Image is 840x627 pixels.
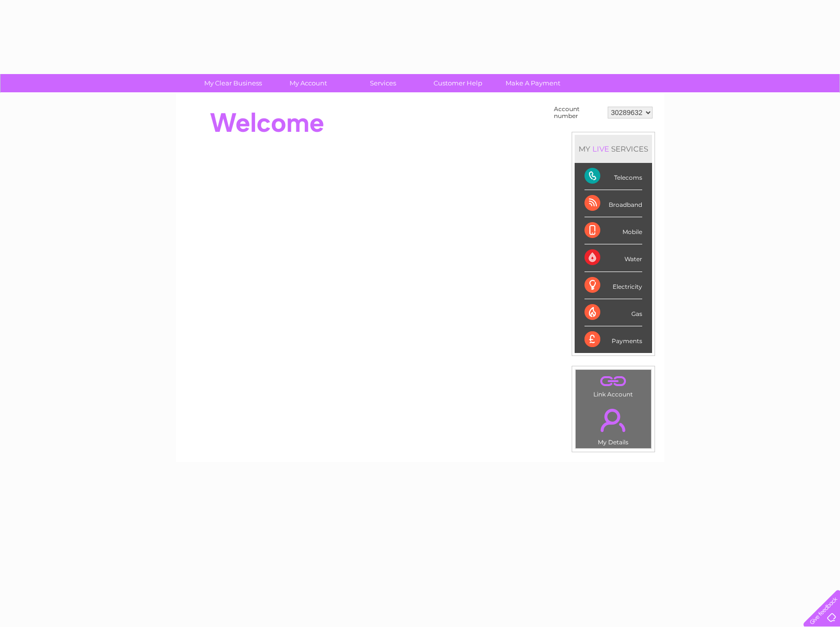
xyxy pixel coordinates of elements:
div: Payments [584,326,642,353]
div: MY SERVICES [575,135,652,163]
a: . [578,372,649,390]
a: Customer Help [417,74,499,92]
div: LIVE [590,144,611,154]
td: My Details [575,400,652,449]
div: Water [584,244,642,272]
a: Services [342,74,424,92]
a: My Clear Business [192,74,274,92]
a: . [578,403,649,437]
div: Mobile [584,217,642,244]
a: My Account [267,74,349,92]
td: Link Account [575,369,652,400]
a: Make A Payment [492,74,574,92]
div: Telecoms [584,163,642,190]
div: Broadband [584,190,642,217]
td: Account number [551,103,605,122]
div: Gas [584,299,642,326]
div: Electricity [584,272,642,299]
